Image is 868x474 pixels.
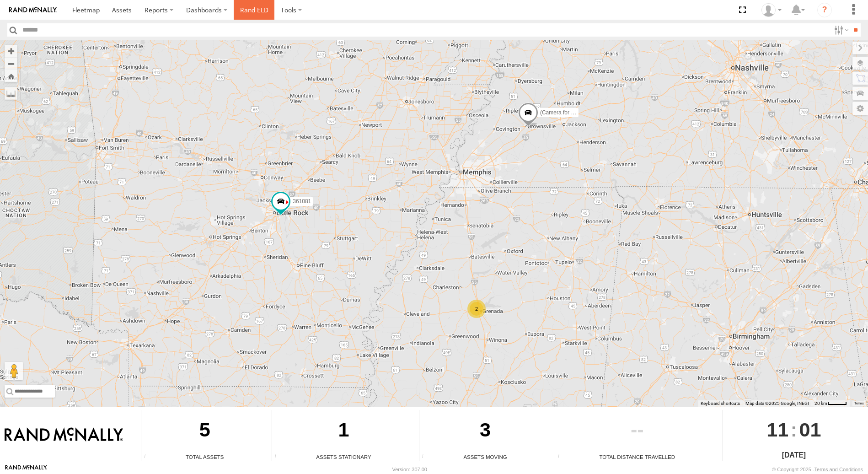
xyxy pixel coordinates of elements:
div: Total distance travelled by all assets within specified date range and applied filters [555,454,569,461]
button: Keyboard shortcuts [701,400,740,407]
button: Zoom in [5,45,17,57]
div: Version: 307.00 [392,467,427,472]
div: 3 [419,410,552,453]
div: 5 [141,410,268,453]
span: 20 km [814,401,827,406]
span: 361081 [293,198,311,204]
div: Total number of assets current in transit. [419,454,433,461]
div: Total Assets [141,453,268,461]
div: : [723,410,865,449]
button: Map Scale: 20 km per 39 pixels [812,400,850,407]
span: 11 [766,410,788,449]
div: 1 [272,410,416,453]
div: Total number of Enabled Assets [141,454,155,461]
div: Gene Roberts [758,3,785,17]
div: Total number of assets current stationary. [272,454,286,461]
i: ? [817,3,832,17]
div: Assets Moving [419,453,552,461]
div: Total Distance Travelled [555,453,719,461]
div: 2 [467,300,486,318]
a: Terms (opens in new tab) [854,401,864,405]
label: Measure [5,87,17,100]
div: Assets Stationary [272,453,416,461]
span: Map data ©2025 Google, INEGI [745,401,809,406]
label: Search Filter Options [830,23,850,37]
a: Visit our Website [5,465,47,474]
a: Terms and Conditions [814,467,863,472]
button: Zoom out [5,57,17,70]
img: rand-logo.svg [9,7,57,13]
span: (Camera for 361082) 357660104100789 [540,109,638,116]
div: © Copyright 2025 - [772,467,863,472]
span: 01 [799,410,821,449]
button: Zoom Home [5,70,17,82]
button: Drag Pegman onto the map to open Street View [5,362,23,380]
label: Map Settings [852,102,868,115]
div: [DATE] [723,450,865,461]
img: Rand McNally [5,427,123,443]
